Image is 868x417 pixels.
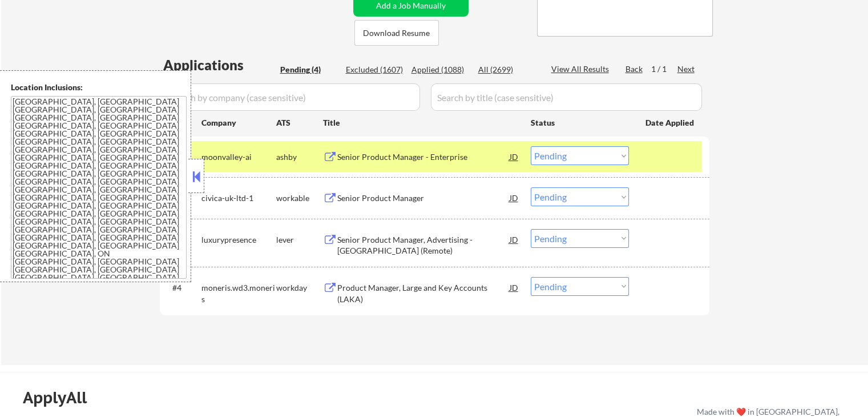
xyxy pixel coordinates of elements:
[163,58,276,72] div: Applications
[280,64,337,75] div: Pending (4)
[337,193,510,204] div: Senior Product Manager
[508,146,520,167] div: JD
[677,63,696,75] div: Next
[508,277,520,298] div: JD
[478,64,535,75] div: All (2699)
[201,282,276,304] div: moneris.wd3.moneris
[23,388,100,407] div: ApplyAll
[163,83,420,111] input: Search by company (case sensitive)
[276,282,323,294] div: workday
[337,282,510,304] div: Product Manager, Large and Key Accounts (LAKA)
[508,229,520,250] div: JD
[625,63,644,75] div: Back
[508,187,520,208] div: JD
[337,151,510,163] div: Senior Product Manager - Enterprise
[276,117,323,129] div: ATS
[645,117,696,129] div: Date Applied
[531,112,629,133] div: Status
[201,117,276,129] div: Company
[411,64,469,75] div: Applied (1088)
[551,63,612,75] div: View All Results
[346,64,403,75] div: Excluded (1607)
[276,151,323,163] div: ashby
[11,82,187,93] div: Location Inclusions:
[323,117,520,129] div: Title
[201,151,276,163] div: moonvalley-ai
[201,234,276,246] div: luxurypresence
[354,20,439,46] button: Download Resume
[172,282,192,294] div: #4
[201,193,276,204] div: civica-uk-ltd-1
[431,83,702,111] input: Search by title (case sensitive)
[651,63,677,75] div: 1 / 1
[276,234,323,246] div: lever
[276,193,323,204] div: workable
[337,234,510,256] div: Senior Product Manager, Advertising - [GEOGRAPHIC_DATA] (Remote)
